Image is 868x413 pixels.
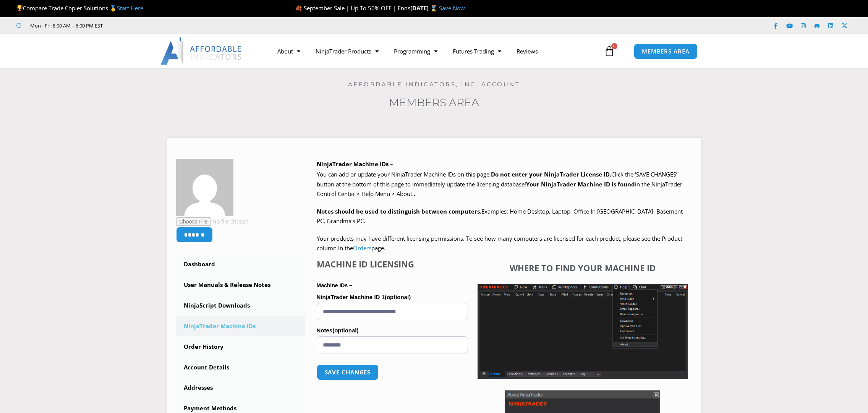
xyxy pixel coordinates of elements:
a: User Manuals & Release Notes [176,275,305,295]
span: Mon - Fri: 8:00 AM – 6:00 PM EST [28,21,103,30]
button: Save changes [317,364,379,380]
h4: Machine ID Licensing [317,259,468,269]
span: (optional) [332,327,358,334]
span: Compare Trade Copier Solutions 🥇 [16,4,143,12]
a: Addresses [176,378,305,398]
strong: Your NinjaTrader Machine ID is found [526,180,635,188]
img: LogoAI | Affordable Indicators – NinjaTrader [160,37,243,65]
span: You can add or update your NinjaTrader Machine IDs on this page. [317,170,491,178]
label: NinjaTrader Machine ID 1 [317,292,468,303]
iframe: Customer reviews powered by Trustpilot [113,22,228,29]
a: MEMBERS AREA [634,44,698,59]
a: NinjaScript Downloads [176,296,305,316]
span: MEMBERS AREA [642,49,690,54]
strong: [DATE] ⌛ [410,4,439,12]
strong: Machine IDs – [317,282,352,288]
a: Programming [386,42,445,60]
span: Your products may have different licensing permissions. To see how many computers are licensed fo... [317,235,682,252]
b: NinjaTrader Machine IDs – [317,160,393,168]
b: Do not enter your NinjaTrader License ID. [491,170,611,178]
label: Notes [317,325,468,336]
a: Affordable Indicators, Inc. Account [348,81,520,88]
span: (optional) [385,294,411,300]
nav: Menu [270,42,602,60]
a: Reviews [509,42,546,60]
a: NinjaTrader Machine IDs [176,316,305,336]
a: NinjaTrader Products [308,42,386,60]
a: Save Now [439,4,465,12]
span: 🍂 September Sale | Up To 50% OFF | Ends [295,4,410,12]
a: Order History [176,337,305,357]
img: Screenshot 2025-01-17 1155544 | Affordable Indicators – NinjaTrader [478,284,688,379]
a: Orders [353,244,371,252]
a: 0 [593,40,626,62]
a: Account Details [176,358,305,377]
a: Members Area [389,96,479,109]
span: Click the ‘SAVE CHANGES’ button at the bottom of this page to immediately update the licensing da... [317,170,682,198]
strong: Notes should be used to distinguish between computers. [317,207,481,215]
a: Start Here [117,4,143,12]
a: Dashboard [176,254,305,274]
img: 🏆 [17,5,23,11]
img: f62ca33c3d0ffcc5ffa03809c4aecaf9ace736045e781d5f7695b360675afe9e [176,159,233,216]
h4: Where to find your Machine ID [478,263,688,273]
a: Futures Trading [445,42,509,60]
span: Examples: Home Desktop, Laptop, Office In [GEOGRAPHIC_DATA], Basement PC, Grandma’s PC. [317,207,683,225]
span: 0 [611,43,617,49]
a: About [270,42,308,60]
